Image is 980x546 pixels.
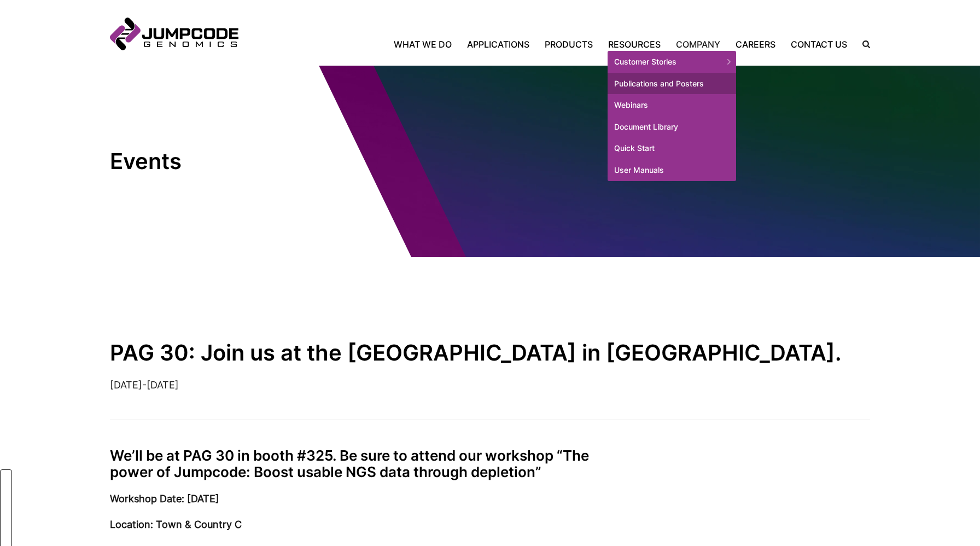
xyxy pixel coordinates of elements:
[110,379,179,391] time: [DATE]-[DATE]
[110,339,870,367] h1: PAG 30: Join us at the [GEOGRAPHIC_DATA] in [GEOGRAPHIC_DATA].
[110,493,219,504] strong: Workshop Date: [DATE]
[608,137,736,159] a: Quick Start
[394,38,459,51] a: What We Do
[110,519,242,530] strong: Location: Town & Country C
[608,73,736,95] a: Publications and Posters
[110,448,604,480] h2: We’ll be at PAG 30 in booth #325. Be sure to attend our workshop “The power of Jumpcode: Boost us...
[855,40,870,48] label: Search the site.
[608,159,736,181] a: User Manuals
[608,94,736,116] a: Webinars
[537,38,600,51] a: Products
[238,38,855,51] nav: Primary Navigation
[783,38,855,51] a: Contact Us
[668,38,728,51] a: Company
[608,116,736,138] a: Document Library
[608,51,736,73] a: Customer Stories
[600,38,668,51] a: Resources
[728,38,783,51] a: Careers
[110,148,307,175] p: Events
[459,38,537,51] a: Applications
